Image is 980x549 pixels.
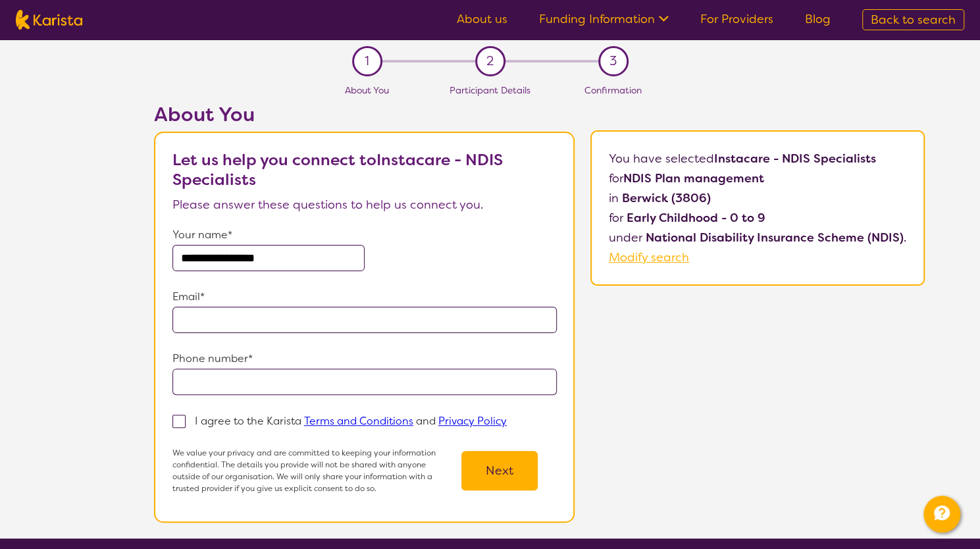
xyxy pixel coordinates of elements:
span: About You [345,84,389,96]
p: Your name* [172,225,557,245]
p: We value your privacy and are committed to keeping your information confidential. The details you... [172,447,442,494]
p: for [609,169,906,188]
a: Terms and Conditions [304,414,413,428]
h2: About You [154,103,575,126]
a: About us [457,11,507,27]
b: Early Childhood - 0 to 9 [627,210,765,226]
a: Funding Information [539,11,669,27]
a: Privacy Policy [438,414,507,428]
a: Back to search [862,9,964,30]
span: 1 [365,51,369,71]
p: Email* [172,287,557,307]
b: National Disability Insurance Scheme (NDIS) [646,230,904,246]
p: in [609,188,906,208]
button: Channel Menu [923,496,960,533]
p: I agree to the Karista and [195,414,507,428]
span: Participant Details [450,84,530,96]
span: 2 [486,51,494,71]
span: 3 [609,51,617,71]
a: Blog [805,11,831,27]
p: for [609,208,906,228]
span: Confirmation [584,84,642,96]
b: Berwick (3806) [622,190,711,206]
p: under . [609,228,906,248]
p: You have selected [609,149,906,267]
p: Phone number* [172,349,557,369]
b: Let us help you connect to Instacare - NDIS Specialists [172,149,503,190]
a: For Providers [700,11,773,27]
b: NDIS Plan management [623,170,764,186]
img: Karista logo [16,10,82,30]
b: Instacare - NDIS Specialists [714,151,876,167]
a: Modify search [609,249,689,265]
span: Back to search [871,12,956,28]
button: Next [461,451,538,490]
p: Please answer these questions to help us connect you. [172,195,557,215]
